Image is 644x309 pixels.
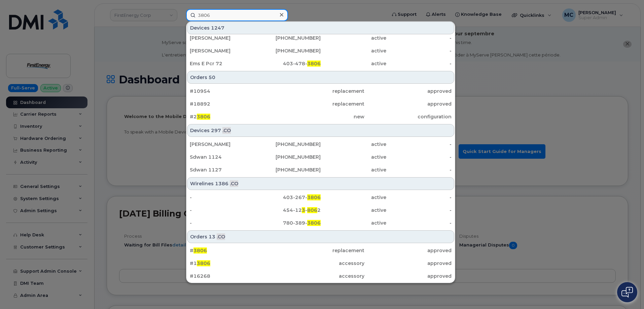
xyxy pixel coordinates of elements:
[277,101,364,107] div: replacement
[321,220,386,226] div: active
[255,207,321,214] div: 454-12 - 2
[187,230,454,243] div: Orders
[187,270,454,282] a: #16268accessoryapproved
[187,191,454,203] a: -403-267-3806active-
[197,260,210,266] span: 3806
[187,257,454,269] a: #13806accessoryapproved
[307,61,321,67] span: 3806
[302,207,305,213] span: 3
[364,247,452,254] div: approved
[190,273,277,279] div: #16268
[386,154,452,160] div: -
[277,113,364,120] div: new
[187,204,454,216] a: -454-123-8062active-
[255,60,321,67] div: 403-478-
[386,47,452,54] div: -
[364,88,452,94] div: approved
[386,35,452,41] div: -
[255,141,321,148] div: [PHONE_NUMBER]
[321,166,386,173] div: active
[321,207,386,214] div: active
[307,220,321,226] span: 3806
[190,247,277,254] div: #
[190,207,255,214] div: -
[190,220,255,226] div: -
[187,57,454,70] a: Ems E Pcr 72403-478-3806active-
[190,166,255,173] div: Sdwan 1127
[190,47,255,54] div: [PERSON_NAME]
[190,88,277,94] div: #10954
[386,141,452,148] div: -
[321,47,386,54] div: active
[255,166,321,173] div: [PHONE_NUMBER]
[187,22,454,34] div: Devices
[307,194,321,200] span: 3806
[209,233,215,240] span: 13
[307,207,317,213] span: 806
[190,194,255,201] div: -
[364,113,452,120] div: configuration
[364,260,452,267] div: approved
[190,154,255,160] div: Sdwan 1124
[187,71,454,84] div: Orders
[364,273,452,279] div: approved
[277,260,364,267] div: accessory
[621,287,633,298] img: Open chat
[187,217,454,229] a: -780-389-3806active-
[386,60,452,67] div: -
[277,273,364,279] div: accessory
[187,32,454,44] a: [PERSON_NAME][PHONE_NUMBER]active-
[255,35,321,41] div: [PHONE_NUMBER]
[321,60,386,67] div: active
[211,127,221,134] span: 297
[364,101,452,107] div: approved
[222,127,231,134] span: .CO
[190,60,255,67] div: Ems E Pcr 72
[187,138,454,150] a: [PERSON_NAME][PHONE_NUMBER]active-
[255,220,321,226] div: 780-389-
[187,177,454,190] div: Wirelines
[321,194,386,201] div: active
[386,166,452,173] div: -
[255,194,321,201] div: 403-267-
[230,180,238,187] span: .CO
[187,45,454,57] a: [PERSON_NAME][PHONE_NUMBER]active-
[209,74,215,81] span: 50
[255,47,321,54] div: [PHONE_NUMBER]
[193,247,207,254] span: 3806
[190,113,277,120] div: #2
[190,260,277,267] div: #1
[386,194,452,201] div: -
[187,98,454,110] a: #18892replacementapproved
[190,35,255,41] div: [PERSON_NAME]
[255,154,321,160] div: [PHONE_NUMBER]
[321,154,386,160] div: active
[190,101,277,107] div: #18892
[197,114,210,120] span: 3806
[277,88,364,94] div: replacement
[321,35,386,41] div: active
[321,141,386,148] div: active
[187,164,454,176] a: Sdwan 1127[PHONE_NUMBER]active-
[217,233,225,240] span: .CO
[190,141,255,148] div: [PERSON_NAME]
[386,220,452,226] div: -
[187,124,454,137] div: Devices
[187,244,454,257] a: #3806replacementapproved
[211,25,224,31] span: 1247
[277,247,364,254] div: replacement
[215,180,228,187] span: 1386
[386,207,452,214] div: -
[187,85,454,97] a: #10954replacementapproved
[187,151,454,163] a: Sdwan 1124[PHONE_NUMBER]active-
[187,111,454,123] a: #23806newconfiguration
